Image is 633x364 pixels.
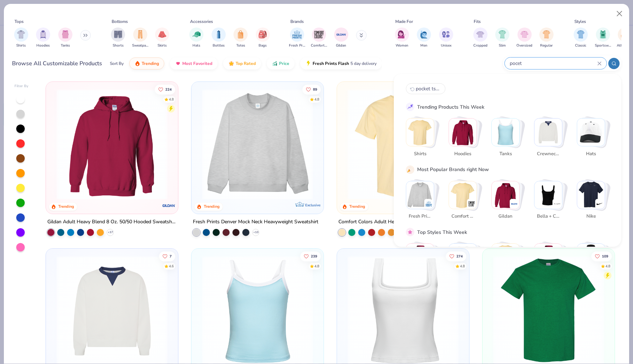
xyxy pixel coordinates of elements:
[476,30,484,38] img: Cropped Image
[17,30,25,38] img: Shirts Image
[350,60,377,68] span: 5 day delivery
[451,150,474,157] span: Hoodies
[516,43,532,48] span: Oversized
[406,181,438,223] button: Stack Card Button Fresh Prints
[237,30,244,38] img: Totes Image
[473,28,487,48] button: filter button
[142,61,159,66] span: Trending
[537,213,560,220] span: Bella + Canvas
[213,43,225,48] span: Bottles
[407,166,413,172] img: party_popper.gif
[334,28,348,48] button: filter button
[441,43,451,48] span: Unisex
[112,18,128,25] div: Bottoms
[223,57,261,69] button: Top Rated
[494,213,517,220] span: Gildan
[36,43,50,48] span: Hoodies
[289,28,305,48] div: filter for Fresh Prints
[617,28,633,48] button: filter button
[534,243,567,285] button: Stack Card Button Cozy
[236,43,245,48] span: Totes
[492,181,519,208] img: Gildan
[47,218,177,226] div: Gildan Adult Heavy Blend 8 Oz. 50/50 Hooded Sweatshirt
[595,43,611,48] span: Sportswear
[420,43,427,48] span: Men
[577,243,609,285] button: Stack Card Button Preppy
[313,61,349,66] span: Fresh Prints Flash
[189,28,203,48] button: filter button
[290,18,304,25] div: Brands
[215,30,223,38] img: Bottles Image
[302,84,321,94] button: Like
[577,181,609,223] button: Stack Card Button Nike
[316,89,434,200] img: a90f7c54-8796-4cb2-9d6e-4e9644cfe0fe
[300,57,382,69] button: Fresh Prints Flash5 day delivery
[292,29,302,40] img: Fresh Prints Image
[599,30,607,38] img: Sportswear Image
[495,28,509,48] div: filter for Slim
[474,18,481,25] div: Fits
[311,43,327,48] span: Comfort Colors
[494,150,517,157] span: Tanks
[577,30,585,38] img: Classic Image
[212,28,226,48] div: filter for Bottles
[407,104,413,110] img: trend_line.gif
[537,150,560,157] span: Crewnecks
[449,181,477,208] img: Comfort Colors
[132,28,148,48] button: filter button
[617,43,633,48] span: Athleisure
[416,85,441,92] span: pocket tshirt
[396,43,408,48] span: Women
[14,18,24,25] div: Tops
[511,200,518,207] img: Gildan
[408,150,431,157] span: Shirts
[61,43,70,48] span: Tanks
[289,28,305,48] button: filter button
[425,200,432,207] img: Fresh Prints
[289,43,305,48] span: Fresh Prints
[135,61,140,66] img: trending.gif
[338,218,434,226] div: Comfort Colors Adult Heavyweight T-Shirt
[456,254,463,258] span: 274
[574,28,588,48] button: filter button
[305,203,320,207] span: Exclusive
[334,28,348,48] div: filter for Gildan
[169,97,174,102] div: 4.8
[189,28,203,48] div: filter for Hats
[574,28,588,48] div: filter for Classic
[492,119,519,146] img: Tanks
[577,119,605,146] img: Hats
[509,59,597,67] input: Try "T-Shirt"
[473,43,487,48] span: Cropped
[336,43,346,48] span: Gildan
[129,57,164,69] button: Trending
[16,43,26,48] span: Shirts
[132,28,148,48] div: filter for Sweatpants
[602,254,608,258] span: 109
[39,30,47,38] img: Hoodies Image
[579,150,602,157] span: Hats
[406,181,434,208] img: Fresh Prints
[199,89,316,200] img: f5d85501-0dbb-4ee4-b115-c08fa3845d83
[314,29,324,40] img: Comfort Colors Image
[442,30,450,38] img: Unisex Image
[534,244,562,271] img: Cozy
[113,43,124,48] span: Shorts
[158,30,166,38] img: Skirts Image
[398,30,406,38] img: Women Image
[595,28,611,48] button: filter button
[417,166,489,173] div: Most Popular Brands right Now
[259,30,266,38] img: Bags Image
[492,244,519,271] img: Athleisure
[175,61,181,66] img: most_fav.gif
[158,43,167,48] span: Skirts
[473,28,487,48] div: filter for Cropped
[449,243,481,285] button: Stack Card Button Sportswear
[256,28,270,48] button: filter button
[499,43,506,48] span: Slim
[534,119,562,146] img: Crewnecks
[311,28,327,48] div: filter for Comfort Colors
[14,28,28,48] div: filter for Shirts
[314,97,319,102] div: 4.8
[111,28,125,48] div: filter for Shorts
